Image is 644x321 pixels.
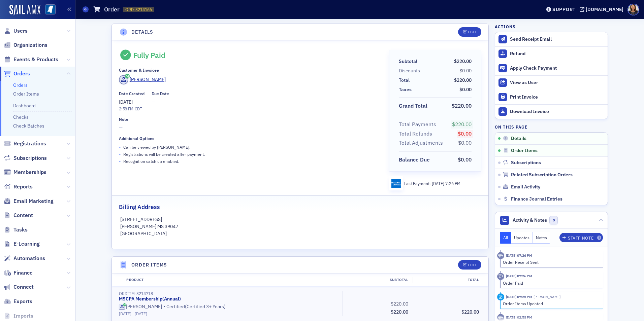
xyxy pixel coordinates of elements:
span: $0.00 [458,130,472,137]
span: Users [13,27,28,35]
span: $220.00 [454,77,472,83]
img: SailAMX [9,5,40,15]
div: [PERSON_NAME] [126,304,162,310]
span: [DATE] [432,181,445,186]
div: Activity [497,273,504,280]
img: SailAMX [45,4,56,15]
span: Registrations [13,140,46,147]
a: MSCPA Membership(Annual) [119,296,181,302]
p: Registrations will be created after payment. [123,151,205,157]
a: Connect [4,283,34,291]
a: Subscriptions [4,154,47,162]
span: Leigh Taylor [532,294,560,299]
div: Activity [497,252,504,259]
a: Dashboard [13,103,36,109]
div: Due Date [152,91,169,96]
span: Automations [13,255,45,262]
div: Total [413,277,483,283]
h4: On this page [495,124,608,130]
div: Note [119,117,128,122]
span: $220.00 [461,309,479,315]
span: Organizations [13,41,47,49]
time: 7/14/2025 02:58 PM [506,315,532,320]
div: Activity [497,293,504,300]
span: • [119,151,121,158]
span: Total Refunds [399,130,434,138]
span: $0.00 [458,139,472,146]
span: Email Activity [511,184,540,190]
div: Order Receipt Sent [503,259,598,265]
span: Subscriptions [511,160,541,166]
span: 0 [549,216,558,224]
div: Apply Check Payment [510,65,604,71]
a: [PERSON_NAME] [119,75,166,84]
span: Activity & Notes [513,217,547,224]
span: 7:26 PM [445,181,460,186]
h2: Billing Address [119,203,160,211]
button: Apply Check Payment [495,61,608,75]
div: Edit [468,30,476,34]
a: Tasks [4,226,28,234]
span: • [163,303,165,310]
p: [PERSON_NAME] MS 39047 [120,223,480,230]
span: • [119,158,121,165]
span: Orders [13,70,30,77]
a: Users [4,27,28,35]
h4: Actions [495,24,516,30]
span: Reports [13,183,33,190]
span: Finance Journal Entries [511,196,562,202]
time: 7/14/2025 07:26 PM [506,253,532,258]
a: Registrations [4,140,46,147]
a: Automations [4,255,45,262]
a: Orders [4,70,30,77]
span: Total Payments [399,120,439,129]
span: $0.00 [458,156,472,163]
span: $220.00 [452,121,472,128]
div: Discounts [399,67,420,74]
div: ORDITM-3214718 [119,291,337,296]
div: Subtotal [342,277,413,283]
button: View as User [495,75,608,90]
div: Last Payment: [404,180,460,186]
button: Refund [495,46,608,61]
button: Edit [458,260,481,270]
a: Orders [13,82,28,88]
button: Staff Note [559,233,603,242]
span: Grand Total [399,102,430,110]
span: Email Marketing [13,198,54,205]
a: Download Invoice [495,104,608,119]
span: Subscriptions [13,154,47,162]
div: Certified (Certified 3+ Years) [119,303,337,316]
span: Finance [13,269,33,277]
div: Grand Total [399,102,427,110]
a: E-Learning [4,240,40,248]
span: Discounts [399,67,422,74]
h1: Order [104,5,120,13]
span: Details [511,136,526,142]
div: Refund [510,51,604,57]
button: All [500,232,511,244]
time: 7/14/2025 07:26 PM [506,274,532,278]
a: Reports [4,183,33,190]
div: Total Adjustments [399,139,443,147]
div: View as User [510,80,604,86]
time: 2:58 PM [119,106,133,111]
span: Subtotal [399,58,420,65]
div: Fully Paid [133,51,165,60]
div: Edit [468,263,476,267]
span: $220.00 [391,309,408,315]
button: Edit [458,27,481,37]
div: Customer & Invoicee [119,68,159,73]
div: Taxes [399,86,412,93]
a: Exports [4,298,32,305]
span: Order Items [511,148,538,154]
span: Events & Products [13,56,58,63]
span: — [152,99,169,106]
p: [GEOGRAPHIC_DATA] [120,230,480,237]
div: Total Payments [399,120,436,129]
span: [DATE] [119,99,133,105]
a: Finance [4,269,33,277]
a: Content [4,212,33,219]
div: Order Paid [503,280,598,286]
